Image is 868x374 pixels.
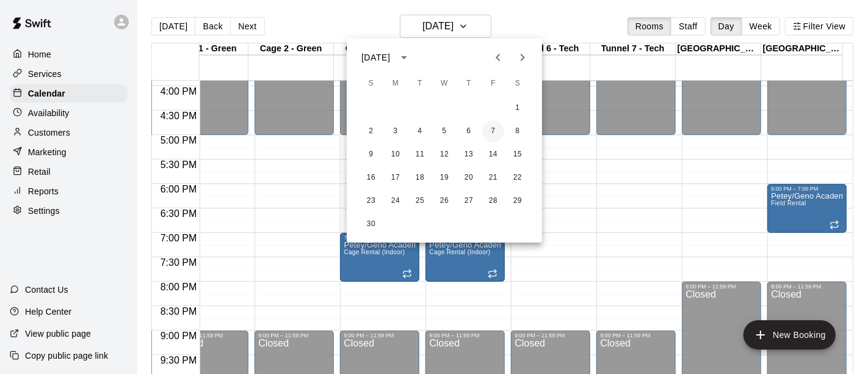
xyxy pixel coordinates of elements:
button: 4 [409,120,431,142]
button: 5 [433,120,455,142]
button: calendar view is open, switch to year view [394,47,414,68]
button: 9 [360,144,382,166]
span: Friday [482,71,504,96]
button: 1 [507,97,529,119]
button: 7 [482,120,504,142]
button: Next month [510,45,535,70]
button: 28 [482,190,504,212]
button: 20 [458,167,480,189]
button: 25 [409,190,431,212]
button: 11 [409,144,431,166]
button: 26 [433,190,455,212]
button: 10 [385,144,407,166]
button: 29 [507,190,529,212]
div: [DATE] [361,51,390,64]
button: 19 [433,167,455,189]
span: Thursday [458,71,480,96]
button: 23 [360,190,382,212]
span: Saturday [507,71,529,96]
button: 16 [360,167,382,189]
button: 17 [385,167,407,189]
span: Sunday [360,71,382,96]
span: Tuesday [409,71,431,96]
button: 15 [507,144,529,166]
button: 6 [458,120,480,142]
span: Wednesday [433,71,455,96]
button: 21 [482,167,504,189]
button: 24 [385,190,407,212]
button: 12 [433,144,455,166]
button: 13 [458,144,480,166]
button: 27 [458,190,480,212]
span: Monday [385,71,407,96]
button: 14 [482,144,504,166]
button: 30 [360,213,382,235]
button: 22 [507,167,529,189]
button: Previous month [486,45,510,70]
button: 2 [360,120,382,142]
button: 18 [409,167,431,189]
button: 8 [507,120,529,142]
button: 3 [385,120,407,142]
